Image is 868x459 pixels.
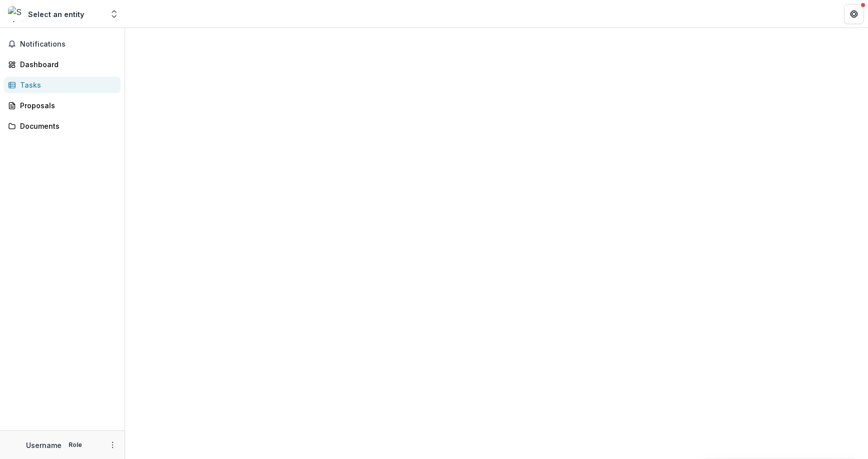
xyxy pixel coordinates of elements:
[20,80,113,90] div: Tasks
[4,77,121,93] a: Tasks
[107,439,119,451] button: More
[28,9,84,20] div: Select an entity
[4,97,121,114] a: Proposals
[20,40,117,49] span: Notifications
[107,4,121,24] button: Open entity switcher
[4,118,121,134] a: Documents
[20,100,113,111] div: Proposals
[66,440,85,449] p: Role
[8,6,24,22] img: Select an entity
[20,59,113,70] div: Dashboard
[4,56,121,73] a: Dashboard
[20,121,113,131] div: Documents
[26,440,62,450] p: Username
[844,4,864,24] button: Get Help
[4,36,121,52] button: Notifications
